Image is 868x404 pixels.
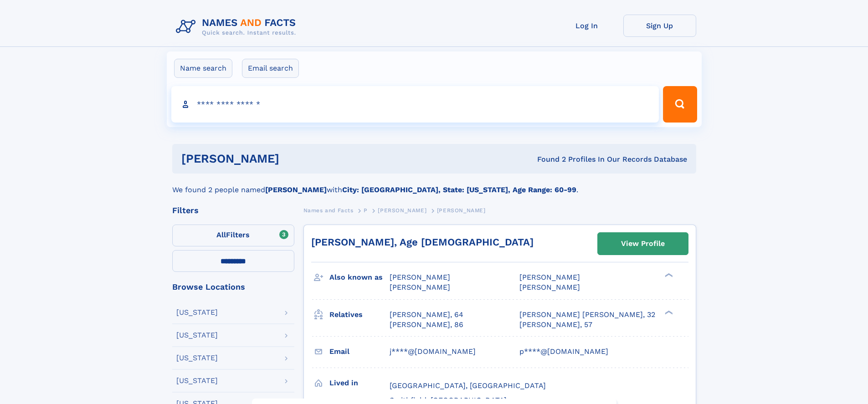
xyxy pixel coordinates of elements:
[176,377,218,384] div: [US_STATE]
[663,272,673,278] div: ❯
[378,207,426,214] span: [PERSON_NAME]
[598,233,688,255] a: View Profile
[311,236,534,248] a: [PERSON_NAME], Age [DEMOGRAPHIC_DATA]
[303,205,354,216] a: Names and Facts
[390,273,450,281] span: [PERSON_NAME]
[390,310,463,320] a: [PERSON_NAME], 64
[172,174,696,195] div: We found 2 people named with .
[172,283,294,291] div: Browse Locations
[265,185,327,194] b: [PERSON_NAME]
[176,309,218,316] div: [US_STATE]
[329,344,390,359] h3: Email
[172,225,294,246] label: Filters
[378,205,426,216] a: [PERSON_NAME]
[408,154,687,164] div: Found 2 Profiles In Our Records Database
[390,381,546,390] span: [GEOGRAPHIC_DATA], [GEOGRAPHIC_DATA]
[623,15,696,37] a: Sign Up
[519,273,580,281] span: [PERSON_NAME]
[174,59,232,78] label: Name search
[176,332,218,339] div: [US_STATE]
[329,270,390,285] h3: Also known as
[329,375,390,391] h3: Lived in
[242,59,299,78] label: Email search
[519,310,655,320] a: [PERSON_NAME] [PERSON_NAME], 32
[390,320,463,330] a: [PERSON_NAME], 86
[390,283,450,291] span: [PERSON_NAME]
[663,86,697,123] button: Search Button
[171,86,659,123] input: search input
[663,309,673,315] div: ❯
[181,153,408,164] h1: [PERSON_NAME]
[550,15,623,37] a: Log In
[364,205,368,216] a: P
[172,15,303,39] img: Logo Names and Facts
[519,283,580,291] span: [PERSON_NAME]
[176,354,218,362] div: [US_STATE]
[621,233,665,254] div: View Profile
[342,185,576,194] b: City: [GEOGRAPHIC_DATA], State: [US_STATE], Age Range: 60-99
[172,206,294,215] div: Filters
[519,320,592,330] a: [PERSON_NAME], 57
[437,207,486,214] span: [PERSON_NAME]
[216,230,226,239] span: All
[329,307,390,322] h3: Relatives
[364,207,368,214] span: P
